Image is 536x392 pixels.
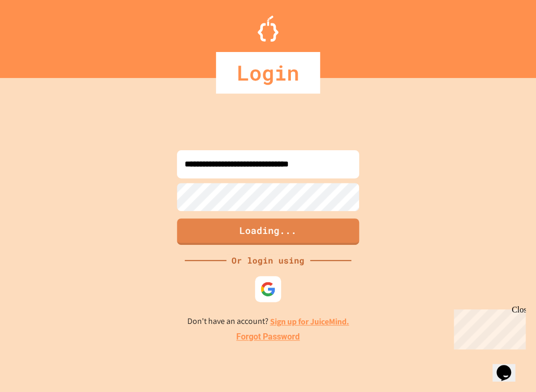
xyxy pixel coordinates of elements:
img: google-icon.svg [260,281,276,297]
a: Forgot Password [236,331,300,343]
iframe: chat widget [450,305,526,349]
div: Chat with us now!Close [4,4,72,66]
img: Logo.svg [258,16,278,42]
iframe: chat widget [492,350,526,382]
a: Sign up for JuiceMind. [270,316,349,327]
p: Don't have an account? [187,315,349,328]
button: Loading... [177,218,359,245]
div: Or login using [226,254,310,267]
div: Login [216,52,320,94]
